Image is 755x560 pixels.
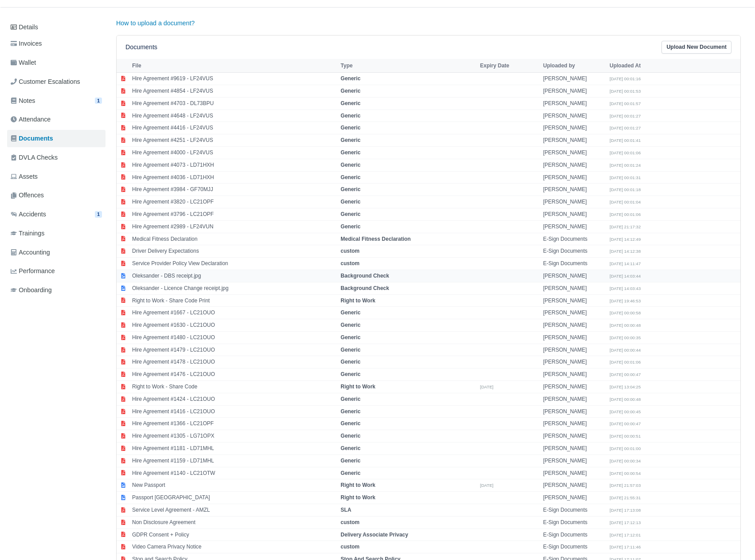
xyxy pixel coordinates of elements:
small: [DATE] 14:03:44 [610,274,641,278]
iframe: Chat Widget [711,517,755,560]
td: E-Sign Documents [541,504,607,517]
td: Non Disclosure Agreement [130,516,338,529]
td: Driver Delivery Expectations [130,245,338,258]
strong: Medical Fitness Declaration [340,236,411,242]
strong: Generic [340,174,360,180]
td: [PERSON_NAME] [541,454,607,467]
strong: Generic [340,470,360,476]
td: [PERSON_NAME] [541,307,607,319]
td: Hire Agreement #4251 - LF24VUS [130,134,338,147]
td: [PERSON_NAME] [541,159,607,171]
small: [DATE] 00:00:48 [610,323,641,328]
span: Accounting [11,247,50,258]
td: Oleksander - Licence Change receipt.jpg [130,282,338,294]
strong: Generic [340,125,360,131]
strong: Delivery Associate Privacy [340,532,408,538]
td: Hire Agreement #1630 - LC21OUO [130,319,338,332]
small: [DATE] 00:01:16 [610,76,641,81]
small: [DATE] 21:17:32 [610,224,641,229]
strong: Generic [340,88,360,94]
a: Invoices [7,35,106,52]
td: [PERSON_NAME] [541,171,607,184]
strong: Generic [340,75,360,82]
td: Right to Work - Share Code [130,381,338,393]
small: [DATE] 00:00:58 [610,310,641,315]
th: Uploaded by [541,59,607,72]
td: Hire Agreement #1366 - LC21OPF [130,418,338,430]
strong: Background Check [340,273,389,279]
small: [DATE] 00:01:27 [610,125,641,130]
small: [DATE] 00:00:47 [610,421,641,426]
strong: Generic [340,309,360,316]
td: [PERSON_NAME] [541,418,607,430]
td: [PERSON_NAME] [541,443,607,455]
td: Oleksander - DBS receipt.jpg [130,270,338,282]
td: New Passport [130,479,338,492]
small: [DATE] 00:01:24 [610,163,641,168]
strong: Generic [340,186,360,192]
span: Accidents [11,209,46,219]
a: Offences [7,187,106,204]
td: [PERSON_NAME] [541,319,607,332]
small: [DATE] 00:00:51 [610,434,641,439]
td: Service Provider Policy View Declaration [130,258,338,270]
strong: Generic [340,347,360,353]
span: 1 [95,98,102,104]
strong: Right to Work [340,482,375,488]
span: Attendance [11,114,51,125]
td: [PERSON_NAME] [541,331,607,344]
a: Customer Escalations [7,73,106,90]
a: Notes 1 [7,92,106,110]
td: [PERSON_NAME] [541,282,607,294]
small: [DATE] 00:00:47 [610,372,641,377]
strong: Generic [340,420,360,427]
span: Offences [11,190,44,200]
small: [DATE] 17:12:13 [610,520,641,525]
td: [PERSON_NAME] [541,85,607,97]
td: [PERSON_NAME] [541,110,607,122]
small: [DATE] 00:00:34 [610,458,641,463]
small: [DATE] 00:01:27 [610,114,641,118]
td: Hire Agreement #1159 - LD71MHL [130,454,338,467]
td: Hire Agreement #4854 - LF24VUS [130,85,338,97]
a: Assets [7,168,106,185]
strong: Right to Work [340,298,375,304]
a: Onboarding [7,282,106,299]
strong: Generic [340,149,360,156]
strong: Generic [340,322,360,328]
td: [PERSON_NAME] [541,208,607,220]
small: [DATE] 00:00:35 [610,335,641,340]
td: Right to Work - Share Code Print [130,294,338,307]
td: [PERSON_NAME] [541,134,607,147]
td: E-Sign Documents [541,258,607,270]
strong: Generic [340,359,360,365]
span: Customer Escalations [11,77,80,87]
strong: Generic [340,396,360,402]
a: Wallet [7,54,106,71]
td: [PERSON_NAME] [541,294,607,307]
small: [DATE] 00:01:41 [610,138,641,143]
span: Assets [11,172,38,182]
small: [DATE] 14:12:38 [610,249,641,254]
td: Hire Agreement #1140 - LC21OTW [130,467,338,479]
td: [PERSON_NAME] [541,492,607,504]
h6: Documents [125,43,157,51]
td: E-Sign Documents [541,529,607,541]
th: Uploaded At [607,59,674,72]
td: Video Camera Privacy Notice [130,541,338,553]
td: [PERSON_NAME] [541,393,607,405]
td: Hire Agreement #4416 - LF24VUS [130,122,338,134]
td: Passport [GEOGRAPHIC_DATA] [130,492,338,504]
td: [PERSON_NAME] [541,467,607,479]
strong: custom [340,519,360,525]
small: [DATE] 00:01:31 [610,175,641,180]
td: Hire Agreement #1305 - LG71OPX [130,430,338,443]
small: [DATE] 14:03:43 [610,286,641,291]
td: E-Sign Documents [541,245,607,258]
strong: custom [340,544,360,550]
td: Hire Agreement #4703 - DL73BPU [130,97,338,110]
small: [DATE] 14:12:49 [610,237,641,242]
a: How to upload a document? [116,20,195,27]
a: Documents [7,130,106,147]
